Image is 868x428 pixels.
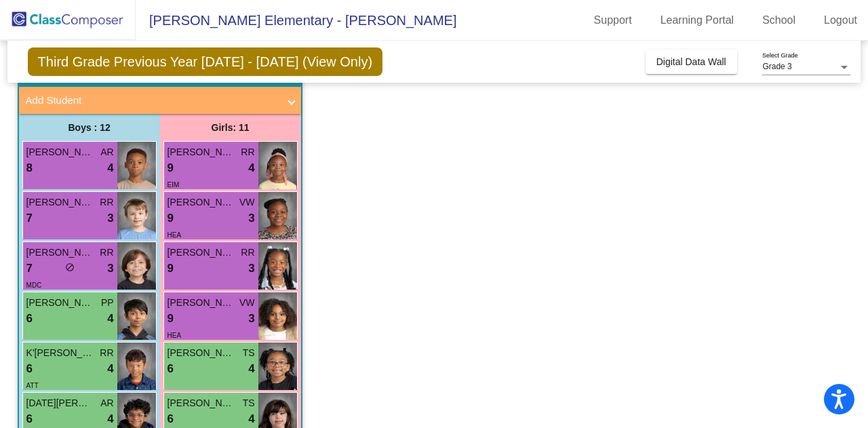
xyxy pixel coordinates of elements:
[167,360,174,378] span: 6
[100,145,113,159] span: AR
[26,210,33,227] span: 7
[107,260,113,277] span: 3
[583,9,643,31] a: Support
[248,410,254,428] span: 4
[167,210,174,227] span: 9
[813,9,868,31] a: Logout
[100,195,113,210] span: RR
[26,195,94,210] span: [PERSON_NAME]
[167,231,182,239] span: HEA
[241,246,254,260] span: RR
[656,56,726,67] span: Digital Data Wall
[26,382,39,389] span: ATT
[160,114,301,141] div: Girls: 11
[65,262,75,272] span: do_not_disturb_alt
[26,246,94,260] span: [PERSON_NAME]
[167,346,235,360] span: [PERSON_NAME]
[107,310,113,328] span: 4
[136,9,456,31] span: [PERSON_NAME] Elementary - [PERSON_NAME]
[101,296,114,310] span: PP
[167,195,235,210] span: [PERSON_NAME]
[107,410,113,428] span: 4
[28,47,383,76] span: Third Grade Previous Year [DATE] - [DATE] (View Only)
[167,410,174,428] span: 6
[167,181,180,189] span: EIM
[26,410,33,428] span: 6
[243,396,255,410] span: TS
[26,346,94,360] span: K'[PERSON_NAME]
[167,296,235,310] span: [PERSON_NAME]
[167,332,182,339] span: HEA
[26,159,33,177] span: 8
[167,159,174,177] span: 9
[26,260,33,277] span: 7
[167,145,235,159] span: [PERSON_NAME]
[650,9,745,31] a: Learning Portal
[26,93,278,109] mat-panel-title: Add Student
[248,310,254,328] span: 3
[248,159,254,177] span: 4
[107,360,113,378] span: 4
[107,159,113,177] span: 4
[100,396,113,410] span: AR
[26,360,33,378] span: 6
[26,310,33,328] span: 6
[248,260,254,277] span: 3
[167,396,235,410] span: [PERSON_NAME]
[241,145,254,159] span: RR
[167,246,235,260] span: [PERSON_NAME]
[239,296,255,310] span: VW
[646,50,737,74] button: Digital Data Wall
[248,210,254,227] span: 3
[243,346,255,360] span: TS
[751,9,806,31] a: School
[239,195,255,210] span: VW
[107,210,113,227] span: 3
[26,296,94,310] span: [PERSON_NAME]
[19,87,301,114] mat-expansion-panel-header: Add Student
[167,310,174,328] span: 9
[19,114,160,141] div: Boys : 12
[26,396,94,410] span: [DATE][PERSON_NAME]
[100,346,113,360] span: RR
[26,281,42,289] span: MDC
[762,62,791,71] span: Grade 3
[167,260,174,277] span: 9
[26,145,94,159] span: [PERSON_NAME]
[248,360,254,378] span: 4
[100,246,113,260] span: RR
